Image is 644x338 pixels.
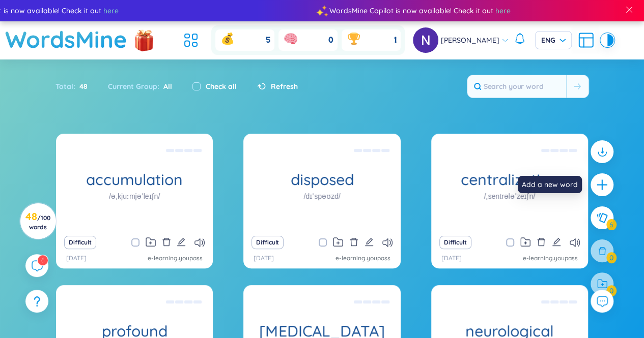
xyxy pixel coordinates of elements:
[98,76,182,97] div: Current Group :
[431,170,588,188] h1: centralization
[518,176,582,193] div: Add a new word
[64,236,96,249] button: Difficult
[413,27,441,53] a: avatar
[148,254,203,263] a: e-learning.youpass
[365,235,374,250] button: edit
[484,190,536,201] h1: /ˌsentrələˈzeɪʃn/
[349,235,358,250] button: delete
[523,254,578,263] a: e-learning.youpass
[162,237,171,247] span: delete
[441,35,499,46] span: [PERSON_NAME]
[537,235,546,250] button: delete
[75,81,88,92] span: 48
[328,35,333,46] span: 0
[596,178,608,191] span: plus
[102,5,118,16] span: here
[541,35,566,45] span: ENG
[441,254,462,263] p: [DATE]
[56,170,213,188] h1: accumulation
[134,24,154,55] img: flashSalesIcon.a7f4f837.png
[177,235,186,250] button: edit
[243,170,400,188] h1: disposed
[177,237,186,247] span: edit
[25,212,50,231] h3: 48
[55,76,98,97] div: Total :
[29,214,50,231] span: / 100 words
[365,237,374,247] span: edit
[41,256,44,264] span: 6
[251,236,284,249] button: Difficult
[5,21,127,57] a: WordsMine
[266,35,270,46] span: 5
[162,235,171,250] button: delete
[159,82,172,91] span: All
[467,75,566,98] input: Search your word
[254,254,274,263] p: [DATE]
[271,81,298,92] span: Refresh
[66,254,87,263] p: [DATE]
[349,237,358,247] span: delete
[413,27,438,53] img: avatar
[303,190,340,201] h1: /dɪˈspəʊzd/
[206,81,237,92] label: Check all
[109,190,160,201] h1: /əˌkjuːmjəˈleɪʃn/
[38,255,48,265] sup: 6
[552,237,561,247] span: edit
[335,254,390,263] a: e-learning.youpass
[394,35,397,46] span: 1
[537,237,546,247] span: delete
[494,5,510,16] span: here
[552,235,561,250] button: edit
[439,236,471,249] button: Difficult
